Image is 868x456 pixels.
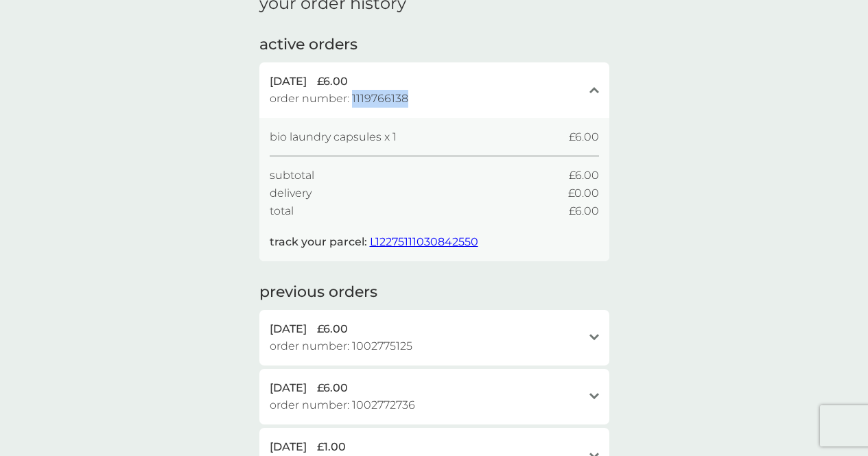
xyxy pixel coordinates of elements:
[317,438,346,456] span: £1.00
[270,379,307,397] span: [DATE]
[270,184,312,202] span: delivery
[317,73,348,91] span: £6.00
[569,128,599,146] span: £6.00
[317,379,348,397] span: £6.00
[317,320,348,338] span: £6.00
[270,90,408,108] span: order number: 1119766138
[270,438,307,456] span: [DATE]
[270,128,397,146] span: bio laundry capsules x 1
[270,337,412,355] span: order number: 1002775125
[270,167,314,184] span: subtotal
[569,202,599,220] span: £6.00
[270,73,307,91] span: [DATE]
[270,233,478,251] p: track your parcel:
[259,34,357,56] h2: active orders
[270,320,307,338] span: [DATE]
[370,235,478,248] a: L12275111030842550
[568,184,599,202] span: £0.00
[259,282,377,303] h2: previous orders
[270,396,415,414] span: order number: 1002772736
[270,202,294,220] span: total
[569,167,599,184] span: £6.00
